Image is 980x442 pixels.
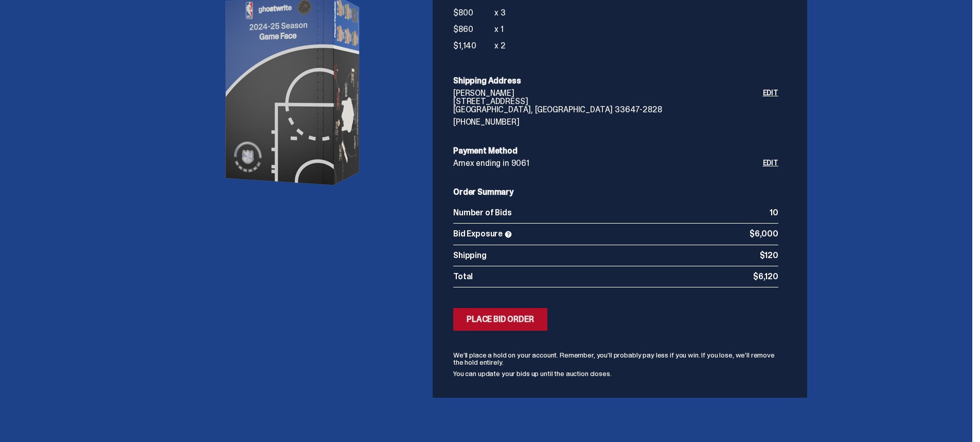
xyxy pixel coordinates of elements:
p: $860 [453,25,494,33]
p: $120 [760,251,778,260]
p: You can update your bids up until the auction closes. [453,370,778,377]
p: x 2 [494,42,506,50]
p: $800 [453,9,494,17]
p: 10 [770,209,778,217]
p: x 1 [494,25,504,33]
p: $1,140 [453,42,494,50]
div: Place Bid Order [467,315,534,324]
h6: Payment Method [453,147,778,155]
p: Shipping [453,251,760,260]
p: $6,120 [753,273,778,281]
h6: Shipping Address [453,77,778,85]
p: [STREET_ADDRESS] [453,97,763,106]
p: We’ll place a hold on your account. Remember, you’ll probably pay less if you win. If you lose, w... [453,351,778,366]
p: Total [453,273,753,281]
a: Edit [763,89,778,126]
p: [PERSON_NAME] [453,89,763,97]
p: x 3 [494,9,506,17]
p: Amex ending in 9061 [453,159,763,167]
a: Edit [763,159,778,167]
h6: Order Summary [453,188,778,196]
button: Place Bid Order [453,308,547,331]
p: Bid Exposure [453,230,750,239]
p: Number of Bids [453,209,770,217]
p: [GEOGRAPHIC_DATA], [GEOGRAPHIC_DATA] 33647-2828 [453,106,763,114]
p: $6,000 [750,230,778,239]
p: [PHONE_NUMBER] [453,118,763,126]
